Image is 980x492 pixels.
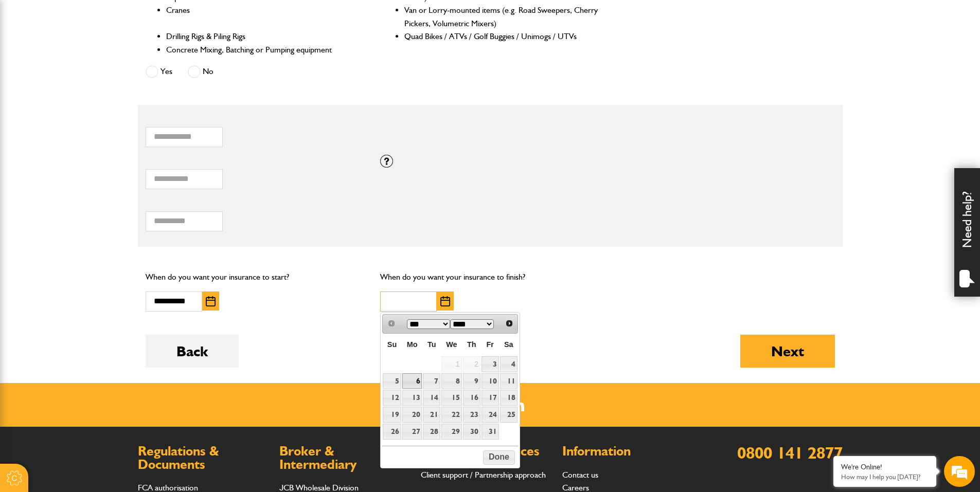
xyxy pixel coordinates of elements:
[562,470,598,480] a: Contact us
[446,340,457,349] span: Wednesday
[482,373,499,389] a: 10
[166,30,361,43] li: Drilling Rigs & Piling Rigs
[487,340,494,349] span: Friday
[740,335,835,368] button: Next
[206,296,216,306] img: Choose date
[441,373,461,389] a: 8
[421,470,546,480] a: Client support / Partnership approach
[407,340,418,349] span: Monday
[841,463,929,471] div: We're Online!
[13,95,188,118] input: Enter your last name
[504,340,513,349] span: Saturday
[383,373,401,389] a: 5
[482,390,499,406] a: 17
[482,407,499,423] a: 24
[737,443,843,463] a: 0800 141 2877
[841,473,929,481] p: How may I help you today?
[482,356,499,372] a: 3
[467,340,476,349] span: Thursday
[402,390,422,406] a: 13
[279,445,411,471] h2: Broker & Intermediary
[17,57,43,71] img: d_20077148190_company_1631870298795_20077148190
[383,407,401,423] a: 19
[502,316,516,331] a: Next
[146,270,365,284] p: When do you want your insurance to start?
[427,340,436,349] span: Tuesday
[402,373,422,389] a: 6
[483,450,514,465] button: Done
[169,5,193,30] div: Minimize live chat window
[423,424,440,440] a: 28
[166,4,361,30] li: Cranes
[441,424,461,440] a: 29
[505,319,513,327] span: Next
[482,424,499,440] a: 31
[562,445,693,458] h2: Information
[402,407,422,423] a: 20
[500,373,518,389] a: 11
[146,65,172,78] label: Yes
[383,390,401,406] a: 12
[500,407,518,423] a: 25
[441,390,461,406] a: 15
[440,296,450,306] img: Choose date
[383,424,401,440] a: 26
[138,445,269,471] h2: Regulations & Documents
[500,390,518,406] a: 18
[387,340,397,349] span: Sunday
[404,4,599,30] li: Van or Lorry-mounted items (e.g. Road Sweepers, Cherry Pickers, Volumetric Mixers)
[423,373,440,389] a: 7
[166,43,361,57] li: Concrete Mixing, Batching or Pumping equipment
[423,390,440,406] a: 14
[54,58,173,71] div: Chat with us now
[380,270,600,284] p: When do you want your insurance to finish?
[954,168,980,297] div: Need help?
[463,373,480,389] a: 9
[423,407,440,423] a: 21
[13,186,188,308] textarea: Type your message and hit 'Enter'
[463,424,480,440] a: 30
[146,335,239,368] button: Back
[140,317,187,331] em: Start Chat
[188,65,213,78] label: No
[404,30,599,43] li: Quad Bikes / ATVs / Golf Buggies / Unimogs / UTVs
[463,390,480,406] a: 16
[402,424,422,440] a: 27
[441,407,461,423] a: 22
[463,407,480,423] a: 23
[13,156,188,178] input: Enter your phone number
[13,125,188,148] input: Enter your email address
[500,356,518,372] a: 4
